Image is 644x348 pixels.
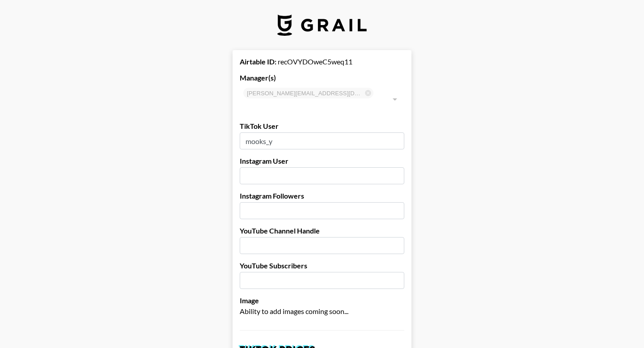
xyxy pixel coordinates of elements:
strong: Airtable ID: [240,57,276,66]
label: Instagram User [240,157,404,166]
label: TikTok User [240,122,404,131]
label: YouTube Channel Handle [240,226,404,235]
label: YouTube Subscribers [240,261,404,270]
label: Manager(s) [240,73,404,82]
label: Image [240,296,404,305]
label: Instagram Followers [240,191,404,200]
img: Grail Talent Logo [277,14,367,36]
div: recOVYDOweC5weq11 [240,57,404,66]
span: Ability to add images coming soon... [240,307,348,315]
